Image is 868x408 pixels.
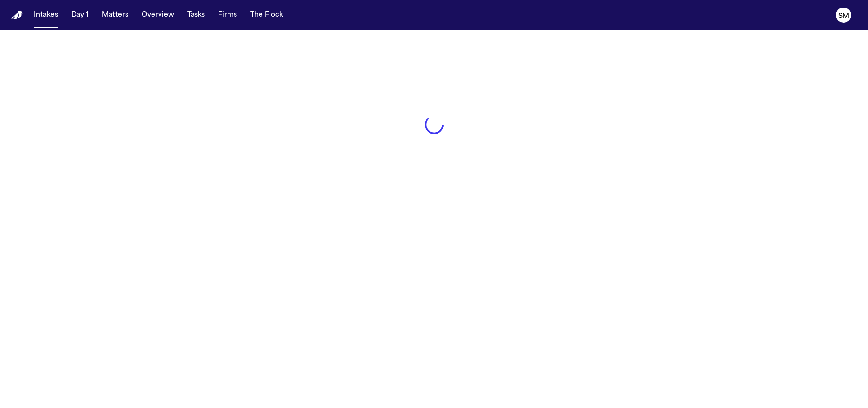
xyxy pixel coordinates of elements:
img: Finch Logo [11,11,23,20]
button: Day 1 [67,7,93,24]
button: Matters [98,7,132,24]
button: The Flock [246,7,287,24]
a: Home [11,11,23,20]
button: Tasks [184,7,209,24]
button: Overview [138,7,178,24]
button: Firms [214,7,241,24]
button: Intakes [30,7,62,24]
